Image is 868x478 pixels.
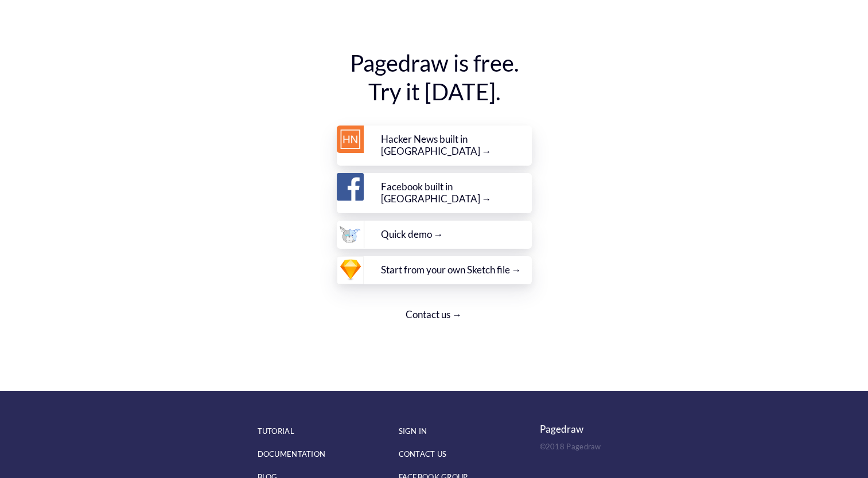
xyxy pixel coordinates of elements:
div: Pagedraw [540,422,611,437]
a: Quick demo → [337,221,532,249]
img: image.png [340,226,360,243]
a: Hacker News built in [GEOGRAPHIC_DATA] → [337,126,532,166]
div: Try it [DATE]. [337,77,532,106]
div: Hacker News built in [GEOGRAPHIC_DATA] → [381,133,532,158]
a: CONTACT US [399,442,540,465]
a: TUTORIAL [258,420,399,442]
div: Quick demo → [381,228,532,241]
a: DOCUMENTATION [258,442,399,465]
a: Facebook built in [GEOGRAPHIC_DATA] → [337,173,532,213]
div: Facebook built in [GEOGRAPHIC_DATA] → [381,181,532,205]
img: FB-fLogo-Blue-broadcast-2.png [337,173,364,201]
div: Pagedraw is free. [337,49,532,77]
div: ©2018 Pagedraw [540,441,611,452]
a: Contact us → [387,303,481,326]
div: Start from your own Sketch file → [381,264,532,276]
a: SIGN IN [399,420,540,442]
img: 1623852088319076-1511943211991-ACDA0F8B-4E2C-4705-A47E-3E686EF2177D.png [340,259,361,281]
a: Start from your own Sketch file → [337,256,532,284]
